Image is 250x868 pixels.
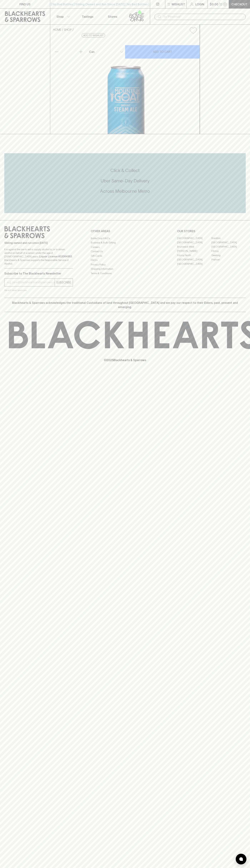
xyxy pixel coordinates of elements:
p: SUBSCRIBE [56,280,71,285]
a: SHOP [64,28,72,31]
img: 3010.png [50,37,200,134]
img: bubble-icon [239,857,243,861]
p: FIND US [19,2,31,6]
a: [GEOGRAPHIC_DATA] [177,258,211,262]
a: Shipping Information [91,267,159,271]
a: Tastings [75,9,100,24]
p: OTHER AREAS [91,229,159,233]
a: [PERSON_NAME] [177,249,211,253]
h5: Click & Collect [4,168,246,173]
a: [GEOGRAPHIC_DATA] [177,262,211,266]
a: [GEOGRAPHIC_DATA] [211,240,246,245]
p: Stores [108,14,117,19]
a: Privacy Policy [91,262,159,267]
p: 0 [224,3,226,5]
a: Business & Bulk Gifting [91,241,159,245]
h5: Across Melbourne Metro [4,188,246,194]
p: Can [89,50,95,54]
input: Try "Pinot noir" [163,14,243,20]
a: Terms & Conditions [91,271,159,275]
p: It is against the law to sell or supply alcohol to, or to obtain alcohol on behalf of a person un... [4,248,73,265]
a: Braddon [211,236,246,240]
strong: Liquor License #32064953 [39,255,72,258]
button: ADD TO CART [125,45,200,59]
a: Bottle Drop FAQ's [91,236,159,240]
a: Stores [100,9,125,24]
a: Gift Cards [91,254,159,258]
p: ADD TO CART [153,50,172,54]
h5: Uber Same-Day Delivery [4,178,246,184]
a: Geelong [211,253,246,258]
a: Careers [91,245,159,249]
button: Add to wishlist [188,26,198,35]
a: [GEOGRAPHIC_DATA] [177,240,211,245]
a: [GEOGRAPHIC_DATA] [211,245,246,249]
p: Tastings [82,14,93,19]
button: SUBSCRIBE [55,279,73,286]
div: Can [88,48,125,55]
p: We will never spam you [4,288,73,292]
a: FAQ's [91,258,159,262]
p: $0.00 [210,2,218,6]
div: Call to action block [4,153,246,213]
input: e.g. jane@blackheartsandsparrows.com.au [7,280,55,285]
p: Login [195,2,204,6]
a: Prahran [211,258,246,262]
button: Add to wishlist [82,33,105,38]
p: Sibling owned and run since [DATE] [4,241,73,245]
a: Contact Us [91,249,159,254]
p: Shop [56,14,64,19]
a: Fitzroy North [177,253,211,258]
button: Shop [50,9,75,24]
p: Wishlist [172,2,185,6]
a: Fitzroy [211,249,246,253]
p: Subscribe to The Blackhearts Newsletter [4,271,73,276]
p: OUR STORES [177,229,246,233]
a: Brunswick West [177,245,211,249]
p: Checkout [231,2,247,6]
a: HOME [53,28,61,31]
p: Blackhearts & Sparrows acknowledges the traditional Custodians of land throughout [GEOGRAPHIC_DAT... [7,301,243,309]
a: [GEOGRAPHIC_DATA] [177,236,211,240]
